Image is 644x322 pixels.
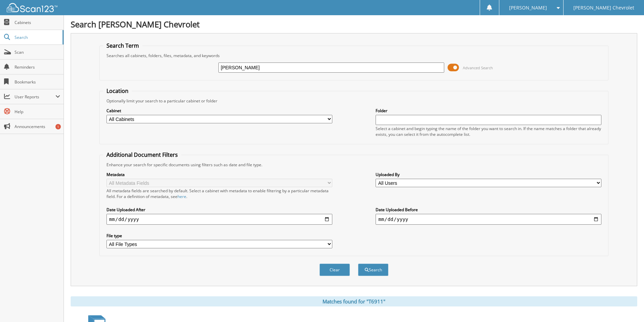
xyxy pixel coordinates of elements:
[103,87,132,95] legend: Location
[376,207,601,213] label: Date Uploaded Before
[573,6,634,10] span: [PERSON_NAME] Chevrolet
[319,264,350,276] button: Clear
[15,79,60,85] span: Bookmarks
[103,162,605,168] div: Enhance your search for specific documents using filters such as date and file type.
[55,124,61,129] div: 1
[15,49,60,55] span: Scan
[15,64,60,70] span: Reminders
[15,34,59,40] span: Search
[71,296,637,306] div: Matches found for "T6911"
[358,264,388,276] button: Search
[106,188,332,199] div: All metadata fields are searched by default. Select a cabinet with metadata to enable filtering b...
[15,109,60,115] span: Help
[509,6,547,10] span: [PERSON_NAME]
[103,151,181,158] legend: Additional Document Filters
[376,126,601,137] div: Select a cabinet and begin typing the name of the folder you want to search in. If the name match...
[106,108,332,114] label: Cabinet
[103,98,605,104] div: Optionally limit your search to a particular cabinet or folder
[106,233,332,239] label: File type
[15,20,60,25] span: Cabinets
[7,3,57,12] img: scan123-logo-white.svg
[376,214,601,225] input: end
[106,172,332,177] label: Metadata
[106,207,332,213] label: Date Uploaded After
[15,124,60,129] span: Announcements
[15,94,55,100] span: User Reports
[106,214,332,225] input: start
[103,53,605,58] div: Searches all cabinets, folders, files, metadata, and keywords
[463,65,493,70] span: Advanced Search
[177,194,186,199] a: here
[71,19,637,30] h1: Search [PERSON_NAME] Chevrolet
[376,108,601,114] label: Folder
[376,172,601,177] label: Uploaded By
[103,42,142,49] legend: Search Term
